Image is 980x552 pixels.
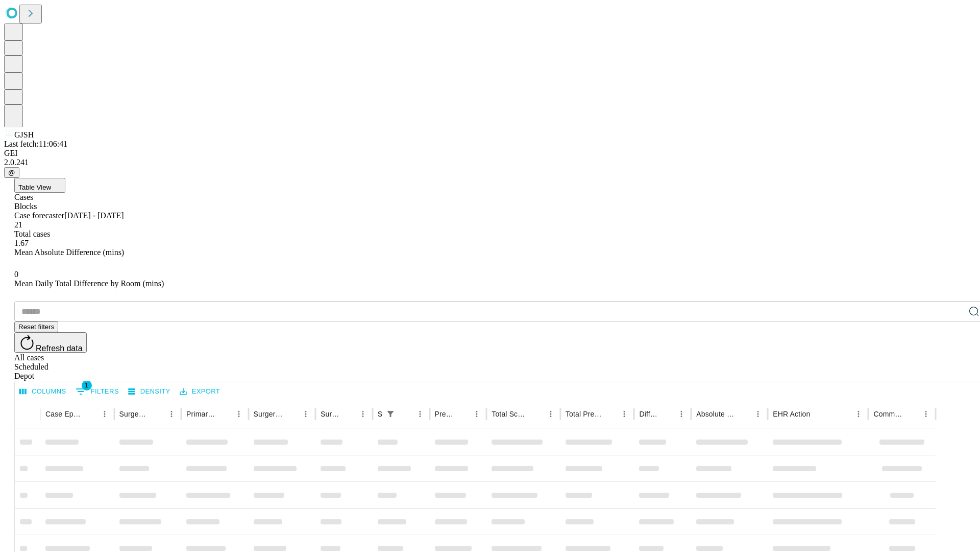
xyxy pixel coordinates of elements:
button: Menu [470,407,484,421]
button: Menu [674,407,689,421]
button: Menu [164,407,179,421]
div: 1 active filter [383,407,398,421]
span: Mean Daily Total Difference by Room (mins) [14,279,164,288]
button: Export [177,384,223,400]
button: Sort [603,407,617,421]
button: Sort [217,407,232,421]
button: Select columns [17,384,69,400]
button: Refresh data [14,332,87,353]
button: Reset filters [14,321,58,332]
div: GEI [4,149,976,158]
div: EHR Action [773,410,810,418]
div: 2.0.241 [4,158,976,167]
div: Scheduled In Room Duration [378,410,382,418]
button: Sort [904,407,919,421]
button: Show filters [73,383,121,400]
span: Refresh data [36,344,83,353]
div: Total Predicted Duration [566,410,602,418]
div: Predicted In Room Duration [435,410,455,418]
button: Menu [751,407,765,421]
div: Surgery Date [321,410,340,418]
button: Sort [811,407,825,421]
button: Menu [544,407,558,421]
button: Show filters [383,407,398,421]
button: Sort [83,407,97,421]
div: Case Epic Id [45,410,82,418]
span: Last fetch: 11:06:41 [4,140,67,148]
button: Sort [529,407,544,421]
span: Table View [18,183,51,191]
div: Total Scheduled Duration [492,410,528,418]
span: @ [8,169,15,176]
button: Sort [455,407,470,421]
span: [DATE] - [DATE] [64,211,124,220]
span: Total cases [14,229,50,238]
button: Density [126,384,173,400]
span: Case forecaster [14,211,64,220]
button: Menu [413,407,427,421]
button: Menu [851,407,866,421]
button: Menu [356,407,370,421]
button: Sort [150,407,164,421]
button: Menu [617,407,631,421]
span: Mean Absolute Difference (mins) [14,248,124,257]
button: Sort [737,407,751,421]
div: Surgery Name [254,410,283,418]
span: 1 [82,380,92,390]
div: Primary Service [186,410,216,418]
button: Sort [284,407,299,421]
div: Comments [873,410,903,418]
button: Menu [299,407,313,421]
button: Menu [919,407,933,421]
button: Sort [660,407,674,421]
button: Menu [232,407,246,421]
button: Sort [341,407,356,421]
span: GJSH [14,130,34,139]
span: 1.67 [14,239,29,247]
span: 0 [14,270,18,279]
button: Sort [399,407,413,421]
div: Absolute Difference [696,410,736,418]
button: Menu [97,407,112,421]
span: 21 [14,220,22,229]
button: @ [4,167,19,178]
div: Difference [639,410,659,418]
span: Reset filters [18,323,54,331]
div: Surgeon Name [119,410,149,418]
button: Table View [14,178,65,193]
